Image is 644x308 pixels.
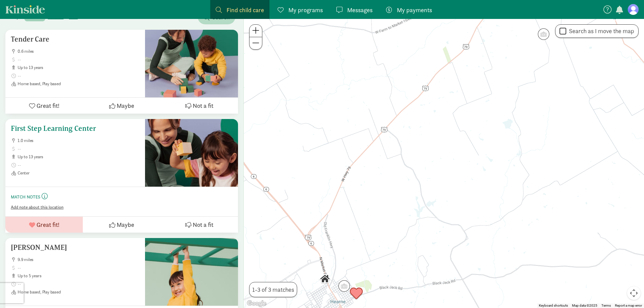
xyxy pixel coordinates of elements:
[252,285,294,294] span: 1-3 of 3 matches
[397,5,432,15] span: My payments
[5,14,23,20] span: Sort by:
[18,257,140,262] span: 9.9 miles
[5,5,45,14] a: Kinside
[11,35,140,43] h5: Tender Care
[117,101,134,110] span: Maybe
[245,299,268,308] a: Open this area in Google Maps (opens a new window)
[193,220,213,229] span: Not a fit
[245,299,268,308] img: Google
[538,28,549,40] div: Click to see details
[572,304,597,307] span: Map data ©2025
[18,49,140,54] span: 0.6 miles
[18,289,140,295] span: Home based, Play based
[83,98,160,114] button: Maybe
[37,220,59,229] span: Great fit!
[5,98,83,114] button: Great fit!
[83,217,160,233] button: Maybe
[350,287,363,300] div: Click to see details
[615,304,642,307] a: Report a map error
[5,217,83,233] button: Great fit!
[11,205,64,210] button: Add note about this location
[338,280,350,292] div: Click to see details
[37,101,59,110] span: Great fit!
[601,304,611,307] a: Terms (opens in new tab)
[193,101,213,110] span: Not a fit
[11,243,140,252] h5: [PERSON_NAME]
[18,170,140,176] span: Center
[18,154,140,160] span: up to 13 years
[18,65,140,70] span: up to 13 years
[347,5,373,15] span: Messages
[18,273,140,279] span: up to 5 years
[117,220,134,229] span: Maybe
[161,217,238,233] button: Not a fit
[161,98,238,114] button: Not a fit
[566,27,634,35] label: Search as I move the map
[11,124,140,133] h5: First Step Learning Center
[288,5,323,15] span: My programs
[11,194,40,200] small: Match Notes
[627,286,641,300] button: Map camera controls
[319,273,331,285] div: Click to see details
[226,5,264,15] span: Find child care
[539,303,568,308] button: Keyboard shortcuts
[18,138,140,143] span: 1.0 miles
[18,81,140,87] span: Home based, Play based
